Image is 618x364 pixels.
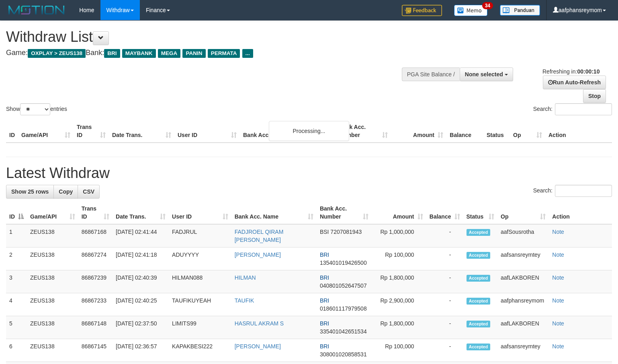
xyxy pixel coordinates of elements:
td: Rp 2,900,000 [372,293,426,316]
td: 86867168 [78,224,113,247]
td: 5 [6,316,27,339]
span: Accepted [467,229,491,236]
th: Balance: activate to sort column ascending [426,201,463,224]
img: panduan.png [500,5,540,16]
td: ZEUS138 [27,247,78,270]
td: [DATE] 02:41:44 [113,224,169,247]
select: Showentries [20,103,50,115]
td: 4 [6,293,27,316]
th: Bank Acc. Name [240,120,336,143]
td: Rp 100,000 [372,339,426,362]
div: Processing... [269,121,349,141]
th: Op [510,120,545,143]
img: Button%20Memo.svg [454,5,488,16]
input: Search: [555,103,612,115]
span: BRI [320,274,329,281]
td: TAUFIKUYEAH [169,293,231,316]
td: aafSousrotha [497,224,549,247]
th: Status [483,120,510,143]
span: ... [242,49,253,58]
a: HASRUL AKRAM S [235,320,284,327]
span: Copy 335401042651534 to clipboard [320,328,367,335]
td: - [426,247,463,270]
label: Search: [533,103,612,115]
span: Copy 018601117979508 to clipboard [320,305,367,312]
td: 3 [6,270,27,293]
td: [DATE] 02:36:57 [113,339,169,362]
th: ID [6,120,18,143]
td: KAPAKBESI222 [169,339,231,362]
th: Amount: activate to sort column ascending [372,201,426,224]
th: Game/API [18,120,74,143]
td: Rp 100,000 [372,247,426,270]
span: BRI [104,49,120,58]
a: [PERSON_NAME] [235,343,281,350]
th: Action [549,201,612,224]
span: BRI [320,297,329,304]
a: Note [552,320,564,327]
button: None selected [460,67,513,81]
td: 6 [6,339,27,362]
img: MOTION_logo.png [6,4,67,16]
td: ZEUS138 [27,270,78,293]
th: Bank Acc. Name: activate to sort column ascending [231,201,317,224]
a: TAUFIK [235,297,254,304]
td: 86867274 [78,247,113,270]
span: Accepted [467,252,491,259]
span: 34 [482,2,493,9]
td: [DATE] 02:37:50 [113,316,169,339]
span: Copy 308001020858531 to clipboard [320,351,367,358]
td: [DATE] 02:40:39 [113,270,169,293]
td: - [426,224,463,247]
a: CSV [78,185,100,198]
a: Run Auto-Refresh [543,76,606,89]
span: Show 25 rows [11,188,49,195]
a: Note [552,252,564,258]
span: Copy 7207081943 to clipboard [330,229,362,235]
td: - [426,339,463,362]
span: BRI [320,343,329,350]
input: Search: [555,185,612,197]
a: Note [552,229,564,235]
h1: Withdraw List [6,29,404,45]
td: 2 [6,247,27,270]
a: [PERSON_NAME] [235,252,281,258]
td: 86867233 [78,293,113,316]
th: Bank Acc. Number [336,120,391,143]
td: aafsansreymtey [497,339,549,362]
th: ID: activate to sort column descending [6,201,27,224]
th: Game/API: activate to sort column ascending [27,201,78,224]
span: Refreshing in: [542,68,600,75]
span: Accepted [467,344,491,350]
a: Note [552,274,564,281]
a: Note [552,343,564,350]
th: Trans ID [74,120,109,143]
a: Copy [53,185,78,198]
span: Copy 040801052647507 to clipboard [320,282,367,289]
td: - [426,293,463,316]
td: 86867148 [78,316,113,339]
td: - [426,270,463,293]
th: Balance [446,120,483,143]
label: Show entries [6,103,67,115]
td: 86867145 [78,339,113,362]
th: Date Trans. [109,120,174,143]
label: Search: [533,185,612,197]
span: BRI [320,252,329,258]
h4: Game: Bank: [6,49,404,57]
td: 86867239 [78,270,113,293]
th: Trans ID: activate to sort column ascending [78,201,113,224]
td: aafLAKBOREN [497,316,549,339]
a: Stop [583,89,606,103]
th: Date Trans.: activate to sort column ascending [113,201,169,224]
span: Copy [59,188,73,195]
td: 1 [6,224,27,247]
span: Accepted [467,275,491,282]
span: OXPLAY > ZEUS138 [28,49,86,58]
td: aafLAKBOREN [497,270,549,293]
th: Bank Acc. Number: activate to sort column ascending [317,201,372,224]
a: Note [552,297,564,304]
td: ADUYYYY [169,247,231,270]
a: FADJROEL QIRAM [PERSON_NAME] [235,229,284,243]
td: Rp 1,000,000 [372,224,426,247]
